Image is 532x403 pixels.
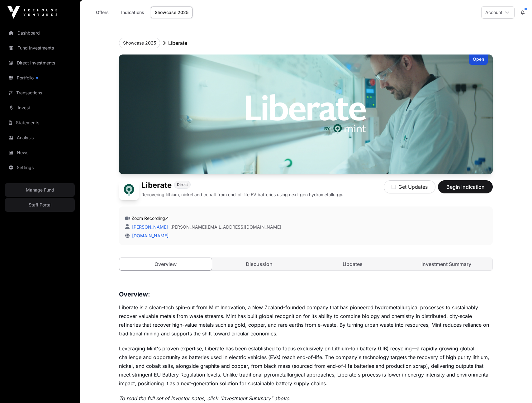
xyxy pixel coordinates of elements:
a: Analysis [5,131,75,145]
img: Liberate [119,180,139,200]
a: Offers [90,7,115,18]
a: [PERSON_NAME] [131,224,168,230]
p: Liberate [168,39,187,47]
button: Begin Indication [438,180,493,193]
a: Settings [5,161,75,174]
a: Indications [117,7,148,18]
a: Dashboard [5,26,75,40]
a: Invest [5,101,75,115]
span: Direct [177,182,188,187]
h3: Overview: [119,289,493,299]
a: Direct Investments [5,56,75,70]
img: Liberate [119,55,493,174]
a: Updates [306,258,399,270]
a: Overview [119,258,212,271]
a: Discussion [213,258,306,270]
a: Investment Summary [400,258,493,270]
button: Showcase 2025 [119,38,160,48]
a: Transactions [5,86,75,100]
a: Fund Investments [5,41,75,55]
p: Recovering lithium, nickel and cobalt from end-of-life EV batteries using next-gen hydrometallurgy. [141,192,343,198]
a: Statements [5,116,75,130]
h1: Liberate [141,180,172,190]
a: Manage Fund [5,183,75,197]
p: Liberate is a clean-tech spin-out from Mint Innovation, a New Zealand-founded company that has pi... [119,303,493,338]
img: Icehouse Ventures Logo [7,6,57,19]
a: [PERSON_NAME][EMAIL_ADDRESS][DOMAIN_NAME] [170,224,281,230]
div: Open [469,55,488,65]
button: Account [481,6,515,19]
nav: Tabs [119,258,492,270]
a: Staff Portal [5,198,75,212]
a: News [5,146,75,159]
a: Showcase 2025 [151,7,192,18]
a: Portfolio [5,71,75,85]
a: Zoom Recording [131,216,169,221]
p: Leveraging Mint's proven expertise, Liberate has been established to focus exclusively on Lithium... [119,344,493,388]
a: [DOMAIN_NAME] [130,233,169,238]
button: Get Updates [384,180,435,193]
span: Begin Indication [446,183,485,191]
a: Begin Indication [438,187,493,193]
em: To read the full set of investor notes, click "Investment Summary" above. [119,395,291,401]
